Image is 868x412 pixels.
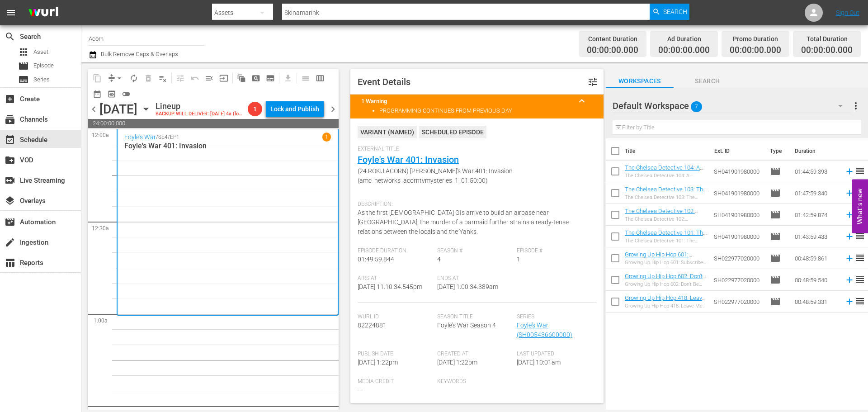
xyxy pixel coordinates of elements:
span: Asset [18,47,29,57]
span: Live Streaming [5,175,15,186]
div: The Chelsea Detective 103: The Gentle Giant [625,194,707,200]
a: Foyle's War (SH005436600000) [517,322,572,338]
td: SH041901980000 [710,204,766,226]
div: [DATE] [99,102,137,117]
p: EP1 [170,134,179,140]
span: Episode [770,188,781,199]
th: Type [764,138,789,164]
span: auto_awesome_motion_outlined [237,74,246,83]
div: BACKUP WILL DELIVER: [DATE] 4a (local) [156,111,244,117]
span: calendar_view_week_outlined [316,74,325,83]
td: 01:42:59.874 [791,204,841,226]
span: 24 hours Lineup View is OFF [119,87,133,101]
svg: Add to Schedule [844,253,854,263]
div: The Chelsea Detective 101: The Wages of Sin [625,238,707,244]
div: Ad Duration [658,33,710,45]
span: Bulk Remove Gaps & Overlaps [99,51,178,57]
span: Series [33,75,50,84]
span: Clear Lineup [156,71,170,85]
td: SH041901980000 [710,161,766,182]
span: Customize Event [587,76,598,87]
p: 1 [325,134,328,140]
span: Episode [770,209,781,220]
span: reorder [854,166,865,176]
td: 01:47:59.340 [791,182,841,204]
span: Event Details [358,76,410,87]
span: 01:49:59.844 [358,256,394,263]
span: Remove Gaps & Overlaps [104,71,127,85]
span: External Title [358,146,592,153]
span: VOD [5,155,15,166]
span: [DATE] 1:00:34.389am [437,283,498,290]
span: Episode [770,275,781,285]
svg: Add to Schedule [844,210,854,220]
span: Episode [770,231,781,242]
a: The Chelsea Detective 101: The Wages of Sin (The Chelsea Detective 101: The Wages of Sin (amc_net... [625,229,707,270]
span: playlist_remove_outlined [158,74,167,83]
span: Ends At [437,275,512,282]
span: Season Title [437,313,512,321]
div: Growing Up Hip Hop 602: Don't Be Salty [625,281,707,287]
span: Automation [5,217,15,227]
span: Publish Date [358,350,433,358]
td: SH022977020000 [710,269,766,291]
svg: Add to Schedule [844,166,854,176]
div: Total Duration [801,33,853,45]
span: (24 ROKU ACORN) [PERSON_NAME]'s War 401: Invasion (amc_networks_acorntvmysteries_1_01:50:00) [358,166,592,185]
span: more_vert [850,100,861,111]
span: 00:00:00.000 [658,45,710,56]
span: keyboard_arrow_up [576,95,587,106]
span: Foyle's War Season 4 [437,322,496,329]
button: Open Feedback Widget [852,179,868,233]
span: Create [5,94,15,104]
span: compress [107,74,116,83]
span: Episode [770,296,781,307]
div: Scheduled Episode [419,126,486,138]
span: [DATE] 1:22pm [437,359,477,366]
a: Growing Up Hip Hop 418: Leave Me Alone (Growing Up Hip Hop 418: Leave Me Alone (VARIANT)) [625,294,706,322]
div: Default Workspace [613,93,851,118]
span: Reports [5,257,15,268]
a: The Chelsea Detective 102: [PERSON_NAME] (The Chelsea Detective 102: [PERSON_NAME] (amc_networks_... [625,208,706,242]
span: menu [5,7,16,18]
span: As the first [DEMOGRAPHIC_DATA] GIs arrive to build an airbase near [GEOGRAPHIC_DATA], the murder... [358,209,569,235]
span: autorenew_outlined [129,74,138,83]
span: 1 [248,105,262,113]
img: ans4CAIJ8jUAAAAAAAAAAAAAAAAAAAAAAAAgQb4GAAAAAAAAAAAAAAAAAAAAAAAAJMjXAAAAAAAAAAAAAAAAAAAAAAAAgAT5G... [22,2,65,24]
p: Foyle's War 401: Invasion [124,142,331,150]
span: Keywords [437,378,512,385]
a: Foyle's War [124,133,156,141]
span: Created At [437,350,512,358]
span: subtitles_outlined [266,74,275,83]
svg: Add to Schedule [844,275,854,285]
span: 82224881 [358,322,387,329]
span: arrow_drop_down [115,74,124,83]
p: SE4 / [158,134,170,140]
button: Lock and Publish [266,101,324,117]
span: Workspaces [606,76,674,87]
a: Growing Up Hip Hop 602: Don't Be Salty (Growing Up Hip Hop 602: Don't Be Salty (VARIANT)) [625,273,706,293]
a: The Chelsea Detective 103: The Gentle Giant (The Chelsea Detective 103: The Gentle Giant (amc_net... [625,186,707,220]
svg: Add to Schedule [844,232,854,242]
span: [DATE] 11:10:34.545pm [358,283,422,290]
td: SH022977020000 [710,291,766,313]
span: Episode [18,61,29,71]
span: Wurl Id [358,313,433,321]
td: SH022977020000 [710,247,766,269]
button: more_vert [850,95,861,117]
div: Lineup [156,101,244,111]
span: Ingestion [5,237,15,248]
span: 24:00:00.000 [88,119,339,128]
span: [DATE] 1:22pm [358,359,398,366]
button: Search [650,4,689,20]
div: Growing Up Hip Hop 601: Subscribe or Step Aside [625,260,707,265]
td: 00:48:59.861 [791,247,841,269]
span: Search [663,4,687,20]
span: Episode # [517,247,592,255]
span: 1 [517,256,520,263]
th: Title [625,138,709,164]
span: Airs At [358,275,433,282]
td: 00:48:59.540 [791,269,841,291]
div: Growing Up Hip Hop 418: Leave Me Alone [625,303,707,309]
span: toggle_off [122,90,131,99]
